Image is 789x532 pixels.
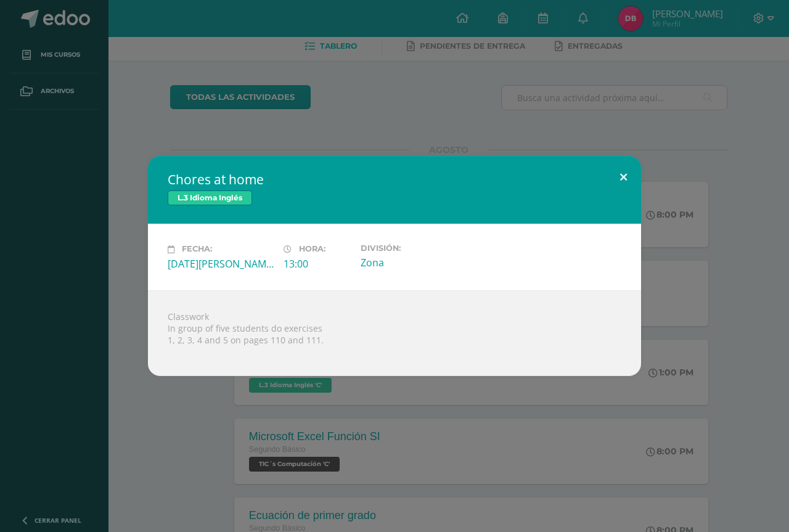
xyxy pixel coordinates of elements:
[148,290,641,376] div: Classwork In group of five students do exercises 1, 2, 3, 4 and 5 on pages 110 and 111.
[182,245,212,254] span: Fecha:
[284,257,351,271] div: 13:00
[606,156,641,198] button: Close (Esc)
[361,243,467,253] label: División:
[168,190,252,205] span: L.3 Idioma Inglés
[299,245,325,254] span: Hora:
[168,171,621,188] h2: Chores at home
[361,256,467,269] div: Zona
[168,257,274,271] div: [DATE][PERSON_NAME]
